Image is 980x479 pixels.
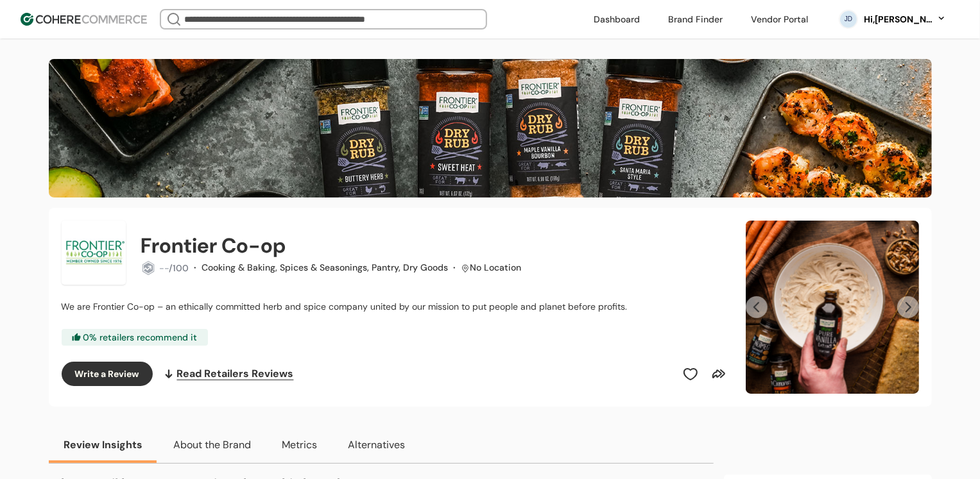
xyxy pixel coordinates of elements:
[863,13,934,26] div: Hi, [PERSON_NAME]
[62,362,153,386] button: Write a Review
[746,221,919,394] div: Carousel
[141,230,286,261] h2: Frontier Co-op
[470,261,521,274] div: No Location
[333,427,421,463] button: Alternatives
[49,59,932,197] img: Brand cover image
[746,296,768,318] button: Previous Slide
[159,427,267,463] button: About the Brand
[746,221,919,394] div: Slide 1
[21,13,147,26] img: Cohere Logo
[897,296,919,318] button: Next Slide
[194,262,196,273] span: ·
[267,427,333,463] button: Metrics
[453,262,456,273] span: ·
[746,221,919,394] img: Slide 0
[62,301,628,312] span: We are Frontier Co-op – an ethically committed herb and spice company united by our mission to pu...
[62,221,126,285] img: Brand Photo
[202,262,448,273] span: Cooking & Baking, Spices & Seasonings, Pantry, Dry Goods
[49,427,159,463] button: Review Insights
[839,10,858,29] svg: 0 percent
[62,329,208,346] div: 0 % retailers recommend it
[863,13,947,26] button: Hi,[PERSON_NAME]
[163,362,294,386] a: Read Retailers Reviews
[159,262,169,274] span: --
[177,366,294,382] span: Read Retailers Reviews
[169,262,189,274] span: /100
